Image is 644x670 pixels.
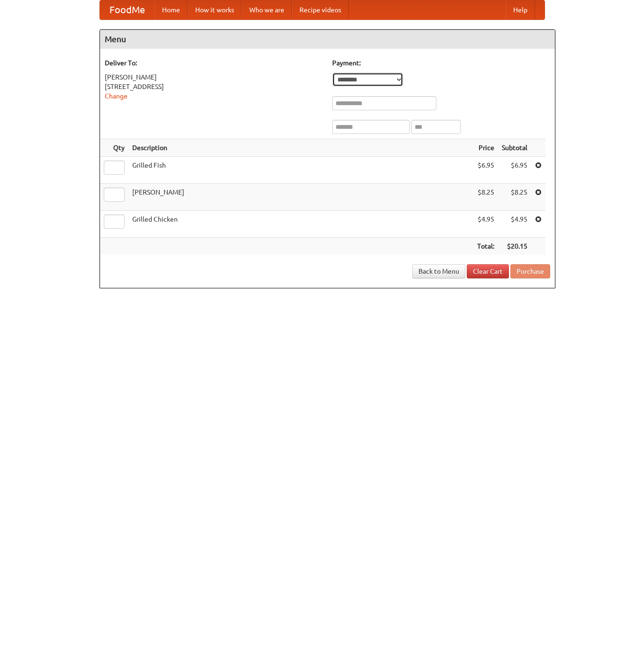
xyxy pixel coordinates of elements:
h5: Payment: [332,58,550,68]
td: $8.25 [473,184,498,211]
div: [PERSON_NAME] [105,72,323,82]
th: Description [128,139,473,157]
a: Recipe videos [292,0,349,19]
a: Help [506,0,535,19]
td: $6.95 [473,157,498,184]
th: Qty [100,139,128,157]
a: Back to Menu [412,264,465,278]
a: Clear Cart [467,264,509,278]
a: Who we are [242,0,292,19]
h4: Menu [100,30,555,49]
a: Change [105,92,127,100]
td: $4.95 [473,211,498,238]
th: Total: [473,238,498,255]
td: [PERSON_NAME] [128,184,473,211]
td: $6.95 [498,157,531,184]
td: $4.95 [498,211,531,238]
td: Grilled Fish [128,157,473,184]
th: Price [473,139,498,157]
th: $20.15 [498,238,531,255]
td: Grilled Chicken [128,211,473,238]
a: Home [154,0,188,19]
div: [STREET_ADDRESS] [105,82,323,91]
button: Purchase [510,264,550,278]
th: Subtotal [498,139,531,157]
a: FoodMe [100,0,154,19]
a: How it works [188,0,242,19]
td: $8.25 [498,184,531,211]
h5: Deliver To: [105,58,323,68]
